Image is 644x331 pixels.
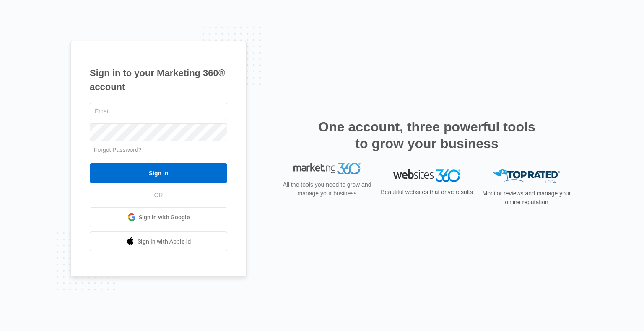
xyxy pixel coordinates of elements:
[280,187,374,205] p: All the tools you need to grow and manage your business
[90,231,227,251] a: Sign in with Apple Id
[480,189,574,207] p: Monitor reviews and manage your online reputation
[316,118,538,152] h2: One account, three powerful tools to grow your business
[90,163,227,183] input: Sign In
[493,169,560,183] img: Top Rated Local
[90,103,227,120] input: Email
[393,169,460,182] img: Websites 360
[138,237,191,246] span: Sign in with Apple Id
[90,66,227,94] h1: Sign in to your Marketing 360® account
[139,213,190,222] span: Sign in with Google
[90,207,227,227] a: Sign in with Google
[293,169,361,181] img: Marketing 360
[148,191,169,200] span: OR
[94,146,142,153] a: Forgot Password?
[380,188,474,197] p: Beautiful websites that drive results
